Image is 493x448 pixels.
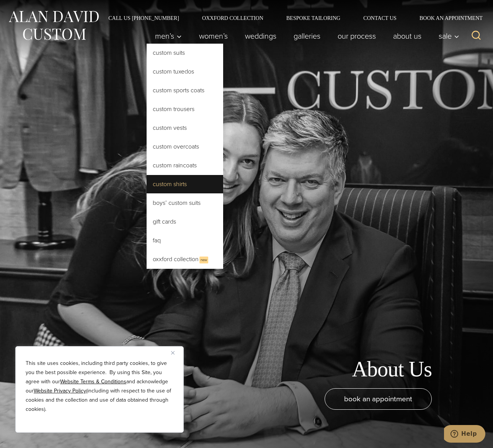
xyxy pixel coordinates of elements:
[285,28,329,44] a: Galleries
[147,156,223,175] a: Custom Raincoats
[385,28,430,44] a: About Us
[60,378,126,386] a: Website Terms & Conditions
[191,28,237,44] a: Women’s
[147,62,223,81] a: Custom Tuxedos
[147,44,223,62] a: Custom Suits
[147,213,223,231] a: Gift Cards
[329,28,385,44] a: Our Process
[147,250,223,269] a: Oxxford CollectionNew
[34,387,86,395] a: Website Privacy Policy
[147,175,223,193] a: Custom Shirts
[444,425,485,444] iframe: Opens a widget where you can chat to one of our agents
[352,356,432,382] h1: About Us
[147,119,223,137] a: Custom Vests
[26,359,173,414] p: This site uses cookies, including third party cookies, to give you the best possible experience. ...
[199,257,208,263] span: New
[147,231,223,250] a: FAQ
[147,28,191,44] button: Men’s sub menu toggle
[147,100,223,118] a: Custom Trousers
[97,15,191,21] a: Call Us [PHONE_NUMBER]
[147,28,464,44] nav: Primary Navigation
[171,348,180,357] button: Close
[275,15,352,21] a: Bespoke Tailoring
[147,81,223,100] a: Custom Sports Coats
[97,15,485,21] nav: Secondary Navigation
[8,8,100,43] img: Alan David Custom
[344,393,412,404] span: book an appointment
[237,28,285,44] a: weddings
[147,137,223,156] a: Custom Overcoats
[325,388,432,410] a: book an appointment
[408,15,485,21] a: Book an Appointment
[147,194,223,212] a: Boys’ Custom Suits
[191,15,275,21] a: Oxxford Collection
[430,28,464,44] button: Sale sub menu toggle
[467,27,485,45] button: View Search Form
[171,351,175,355] img: Close
[352,15,408,21] a: Contact Us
